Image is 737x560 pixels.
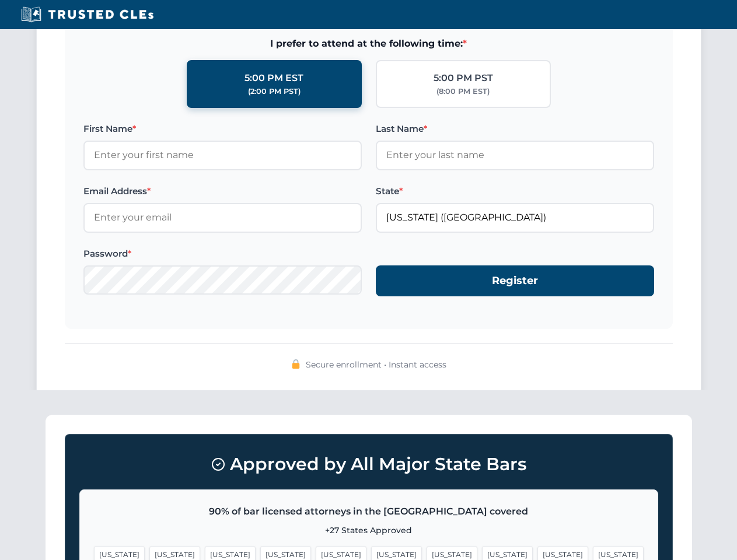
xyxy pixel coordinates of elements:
[244,71,303,86] div: 5:00 PM EST
[434,71,493,86] div: 5:00 PM PST
[83,203,362,232] input: Enter your email
[83,141,362,170] input: Enter your first name
[376,184,654,198] label: State
[83,184,362,198] label: Email Address
[376,203,654,232] input: Florida (FL)
[436,86,490,97] div: (8:00 PM EST)
[83,122,362,136] label: First Name
[83,247,362,261] label: Password
[248,86,301,97] div: (2:00 PM PST)
[83,36,654,51] span: I prefer to attend at the following time:
[376,141,654,170] input: Enter your last name
[376,265,654,296] button: Register
[306,358,446,371] span: Secure enrollment • Instant access
[18,6,157,23] img: Trusted CLEs
[94,524,644,537] p: +27 States Approved
[79,449,658,480] h3: Approved by All Major State Bars
[376,122,654,136] label: Last Name
[291,359,301,369] img: 🔒
[94,504,644,519] p: 90% of bar licensed attorneys in the [GEOGRAPHIC_DATA] covered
